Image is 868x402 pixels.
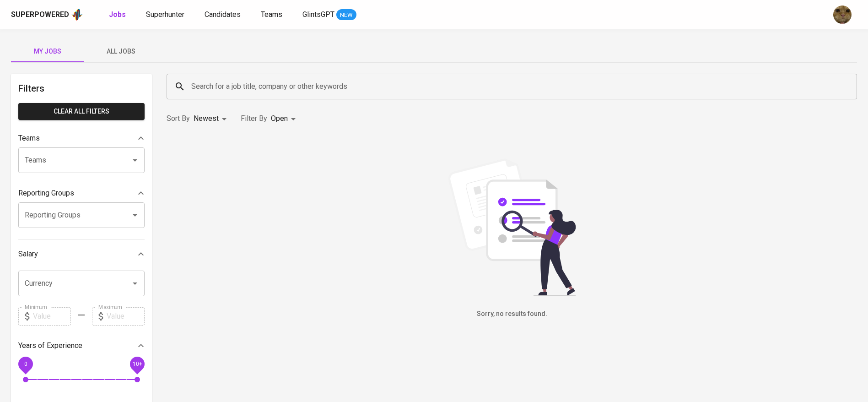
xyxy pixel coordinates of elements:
[11,8,83,22] a: Superpoweredapp logo
[336,11,356,20] span: NEW
[18,81,145,96] h6: Filters
[18,340,82,351] p: Years of Experience
[261,10,282,19] span: Teams
[107,307,145,326] input: Value
[18,184,145,202] div: Reporting Groups
[129,154,141,167] button: Open
[205,10,241,19] span: Candidates
[146,10,184,19] span: Superhunter
[167,309,857,319] h6: Sorry, no results found.
[271,114,288,123] span: Open
[205,9,243,21] a: Candidates
[129,277,141,290] button: Open
[241,113,267,124] p: Filter By
[194,113,219,124] p: Newest
[443,158,581,296] img: file_searching.svg
[167,113,190,124] p: Sort By
[18,188,74,199] p: Reporting Groups
[24,360,27,367] span: 0
[146,9,186,21] a: Superhunter
[833,5,852,24] img: ec6c0910-f960-4a00-a8f8-c5744e41279e.jpg
[90,46,152,57] span: All Jobs
[132,360,142,367] span: 10+
[18,245,145,263] div: Salary
[18,103,145,120] button: Clear All filters
[194,110,230,127] div: Newest
[26,106,137,117] span: Clear All filters
[11,10,69,20] div: Superpowered
[71,8,83,22] img: app logo
[18,337,145,355] div: Years of Experience
[261,9,284,21] a: Teams
[18,133,40,144] p: Teams
[302,9,356,21] a: GlintsGPT NEW
[18,249,38,260] p: Salary
[109,10,126,19] b: Jobs
[302,10,334,19] span: GlintsGPT
[109,9,128,21] a: Jobs
[18,129,145,147] div: Teams
[16,46,79,57] span: My Jobs
[271,110,299,127] div: Open
[129,209,141,222] button: Open
[33,307,71,326] input: Value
